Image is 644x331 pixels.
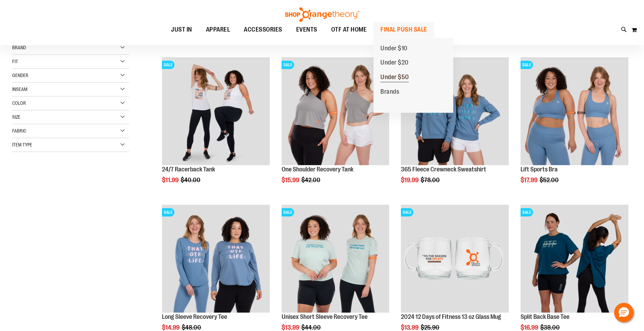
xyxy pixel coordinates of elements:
[521,205,628,314] a: Split Back Base TeeSALE
[373,85,406,99] a: Brands
[282,166,353,173] a: One Shoulder Recovery Tank
[380,74,409,82] span: Under $50
[421,177,441,184] span: $78.00
[373,22,434,37] a: FINAL PUSH SALE
[12,86,27,92] span: Inseam
[331,22,367,37] span: OTF AT HOME
[540,177,560,184] span: $52.00
[162,57,270,165] img: 24/7 Racerback Tank
[301,177,321,184] span: $42.00
[158,54,273,201] div: product
[401,313,501,320] a: 2024 12 Days of Fitness 13 oz Glass Mug
[171,22,192,37] span: JUST IN
[181,177,201,184] span: $40.00
[296,22,317,37] span: EVENTS
[401,205,509,313] img: Main image of 2024 12 Days of Fitness 13 oz Glass Mug
[162,166,215,173] a: 24/7 Racerback Tank
[237,22,289,38] a: ACCESSORIES
[12,114,20,120] span: Size
[373,70,416,85] a: Under $50
[199,22,237,38] a: APPAREL
[12,142,32,147] span: Item Type
[380,45,407,53] span: Under $10
[521,205,628,313] img: Split Back Base Tee
[282,205,389,313] img: Main of 2024 AUGUST Unisex Short Sleeve Recovery Tee
[162,61,174,69] span: SALE
[397,54,512,201] div: product
[282,205,389,314] a: Main of 2024 AUGUST Unisex Short Sleeve Recovery TeeSALE
[12,59,18,64] span: Fit
[182,324,202,331] span: $48.00
[380,22,427,37] span: FINAL PUSH SALE
[206,22,230,37] span: APPAREL
[12,128,26,134] span: Fabric
[521,57,628,166] a: Main of 2024 Covention Lift Sports BraSALE
[301,324,322,331] span: $44.00
[282,177,300,184] span: $15.99
[521,61,533,69] span: SALE
[421,324,440,331] span: $25.90
[373,56,415,70] a: Under $20
[162,208,174,217] span: SALE
[614,303,634,322] button: Hello, have a question? Let’s chat.
[162,177,180,184] span: $11.99
[12,73,28,78] span: Gender
[401,166,486,173] a: 365 Fleece Crewneck Sweatshirt
[401,324,420,331] span: $13.99
[282,61,294,69] span: SALE
[12,100,26,106] span: Color
[162,205,270,314] a: Main of 2024 AUGUST Long Sleeve Recovery TeeSALE
[289,22,324,38] a: EVENTS
[380,88,399,97] span: Brands
[282,313,368,320] a: Unisex Short Sleeve Recovery Tee
[282,324,300,331] span: $13.99
[401,208,413,217] span: SALE
[244,22,282,37] span: ACCESSORIES
[278,54,393,201] div: product
[162,324,181,331] span: $14.99
[373,41,414,56] a: Under $10
[284,7,360,22] img: Shop Orangetheory
[12,45,26,50] span: Brand
[521,324,539,331] span: $16.99
[517,54,632,201] div: product
[162,313,227,320] a: Long Sleeve Recovery Tee
[282,57,389,166] a: Main view of One Shoulder Recovery TankSALE
[521,208,533,217] span: SALE
[164,22,199,38] a: JUST IN
[521,313,569,320] a: Split Back Base Tee
[521,177,539,184] span: $17.99
[282,57,389,165] img: Main view of One Shoulder Recovery Tank
[401,205,509,314] a: Main image of 2024 12 Days of Fitness 13 oz Glass MugSALE
[282,208,294,217] span: SALE
[324,22,374,38] a: OTF AT HOME
[401,177,420,184] span: $19.99
[521,57,628,165] img: Main of 2024 Covention Lift Sports Bra
[162,57,270,166] a: 24/7 Racerback TankSALE
[521,166,558,173] a: Lift Sports Bra
[373,38,453,113] ul: FINAL PUSH SALE
[380,59,409,68] span: Under $20
[540,324,561,331] span: $38.00
[162,205,270,313] img: Main of 2024 AUGUST Long Sleeve Recovery Tee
